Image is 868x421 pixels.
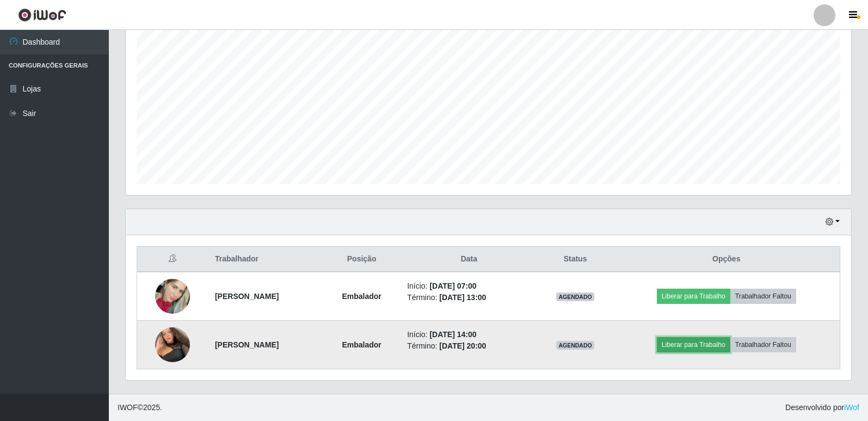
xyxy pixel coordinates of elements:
li: Início: [407,280,531,292]
time: [DATE] 14:00 [429,330,476,339]
img: 1758278532969.jpeg [155,314,190,376]
span: © 2025 . [118,402,162,413]
th: Posição [323,247,401,272]
a: iWof [844,403,859,412]
strong: Embalador [342,292,381,301]
button: Trabalhador Faltou [730,289,796,304]
strong: [PERSON_NAME] [215,292,279,301]
img: CoreUI Logo [18,8,66,22]
time: [DATE] 13:00 [439,293,486,302]
time: [DATE] 07:00 [429,282,476,290]
button: Liberar para Trabalho [657,337,730,352]
img: 1758203873829.jpeg [155,265,190,327]
button: Liberar para Trabalho [657,289,730,304]
time: [DATE] 20:00 [439,341,486,350]
button: Trabalhador Faltou [730,337,796,352]
li: Término: [407,292,531,303]
span: AGENDADO [556,341,594,350]
strong: [PERSON_NAME] [215,340,279,349]
th: Status [537,247,613,272]
span: IWOF [118,403,138,412]
span: Desenvolvido por [785,402,859,413]
th: Trabalhador [208,247,323,272]
li: Início: [407,329,531,340]
li: Término: [407,340,531,352]
span: AGENDADO [556,292,594,301]
th: Opções [613,247,840,272]
th: Data [401,247,537,272]
strong: Embalador [342,340,381,349]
